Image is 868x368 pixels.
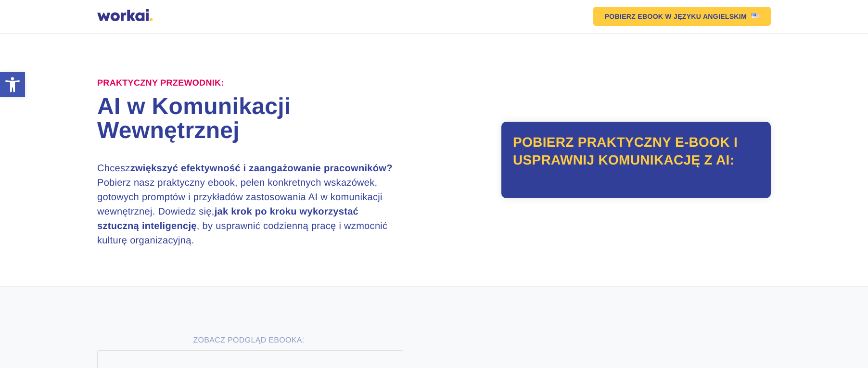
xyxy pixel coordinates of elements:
[130,163,393,174] strong: zwiększyć efektywność i zaangażowanie pracowników?
[97,335,400,346] p: ZOBACZ PODGLĄD EBOOKA:
[593,7,771,26] a: POBIERZ EBOOKW JĘZYKU ANGIELSKIMUS flag
[97,95,434,143] h1: AI w Komunikacji Wewnętrznej
[752,13,759,18] img: US flag
[97,78,224,89] label: Praktyczny przewodnik:
[97,206,358,231] strong: jak krok po kroku wykorzystać sztuczną inteligencję
[513,133,759,170] h2: Pobierz praktyczny e-book i usprawnij komunikację z AI:
[97,161,400,248] h3: Chcesz Pobierz nasz praktyczny ebook, pełen konkretnych wskazówek, gotowych promptów i przykładów...
[605,13,664,20] em: POBIERZ EBOOK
